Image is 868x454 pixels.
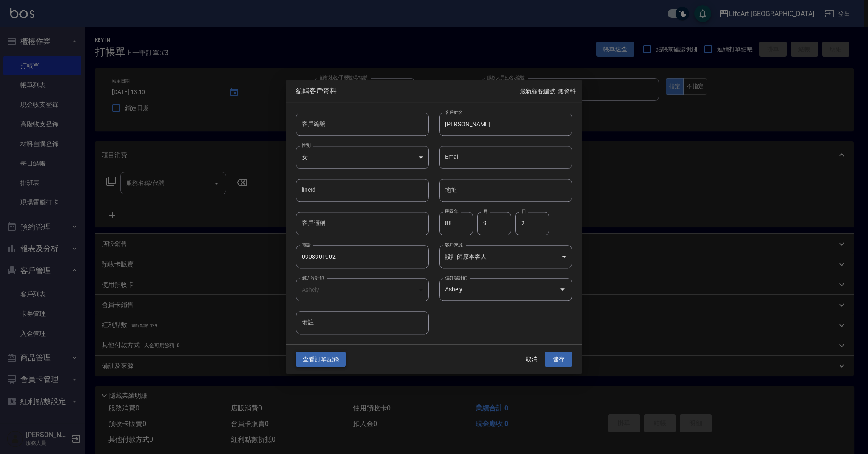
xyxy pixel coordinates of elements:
label: 客戶姓名 [445,109,463,115]
button: Open [556,283,569,296]
div: 女 [296,146,429,169]
div: Ashely [296,278,429,301]
label: 最近設計師 [302,274,324,281]
span: 編輯客戶資料 [296,87,520,95]
button: 取消 [518,352,545,367]
label: 民國年 [445,208,458,215]
label: 電話 [302,241,311,248]
label: 月 [483,208,487,215]
button: 查看訂單記錄 [296,352,346,367]
button: 儲存 [545,352,572,367]
label: 日 [521,208,526,215]
p: 最新顧客編號: 無資料 [520,87,576,96]
label: 偏好設計師 [445,274,467,281]
div: 設計師原本客人 [439,245,572,268]
label: 性別 [302,142,311,148]
label: 客戶來源 [445,241,463,248]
